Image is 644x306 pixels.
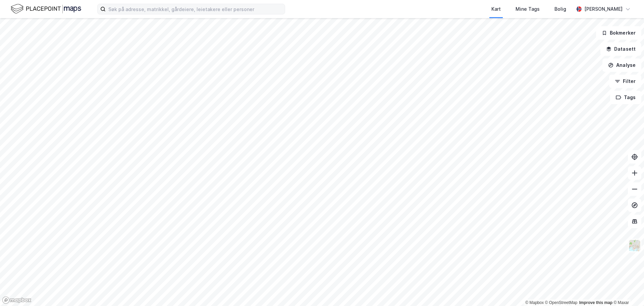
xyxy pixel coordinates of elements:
a: Mapbox [525,300,544,305]
button: Datasett [600,42,641,56]
div: Mine Tags [516,5,540,13]
img: logo.f888ab2527a4732fd821a326f86c7f29.svg [11,3,81,15]
img: Z [628,239,641,252]
div: Bolig [554,5,566,13]
a: OpenStreetMap [545,300,578,305]
div: Kontrollprogram for chat [610,274,644,306]
a: Mapbox homepage [2,296,32,304]
a: Improve this map [579,300,612,305]
div: Kart [491,5,501,13]
button: Bokmerker [596,26,641,40]
button: Filter [609,75,641,88]
button: Analyse [602,58,641,72]
input: Søk på adresse, matrikkel, gårdeiere, leietakere eller personer [106,4,285,14]
iframe: Chat Widget [610,274,644,306]
button: Tags [610,91,641,104]
div: [PERSON_NAME] [584,5,623,13]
